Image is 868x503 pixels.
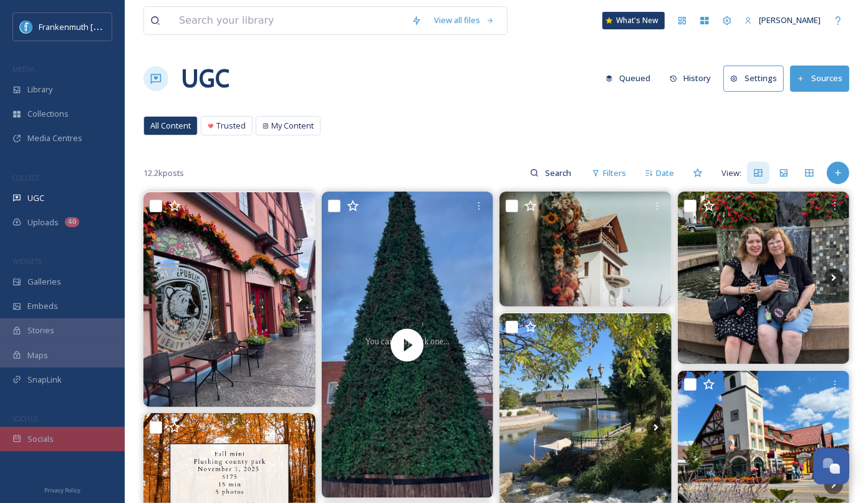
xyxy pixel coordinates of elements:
a: What's New [602,12,665,29]
span: Trusted [216,120,246,132]
input: Search [539,160,579,185]
span: Maps [27,349,48,361]
input: Search your library [173,7,405,34]
span: Galleries [27,276,61,288]
a: Privacy Policy [44,482,80,497]
span: My Content [271,120,314,132]
img: thumbnail [321,192,493,498]
button: Queued [599,66,657,90]
span: Socials [27,433,54,445]
a: [PERSON_NAME] [738,8,827,32]
span: Stories [27,325,54,336]
span: [PERSON_NAME] [759,14,821,26]
img: 🍷✨ Taste the cozy flavors of fall with a wine tasting from Cherry Republic! Stop into our Franken... [143,192,316,407]
a: Queued [599,66,663,90]
span: Collections [27,108,69,120]
span: View: [721,167,741,179]
span: Privacy Policy [44,486,80,494]
span: MEDIA [12,64,34,74]
button: Sources [790,66,849,91]
span: Media Centres [27,132,82,144]
button: Settings [723,66,784,91]
a: Settings [723,66,790,91]
img: "C-O-F-F-E-E coffee is not [definitely] for me!" Mom and I always sing that song🥰 ☕️Happy Nationa... [678,192,850,364]
img: Social%20Media%20PFP%202025.jpg [20,21,32,33]
span: Filters [603,167,626,179]
span: Date [656,167,674,179]
a: History [663,66,724,90]
span: SOCIALS [12,414,37,423]
span: COLLECT [12,173,39,182]
span: Library [27,84,52,95]
button: History [663,66,718,90]
span: UGC [27,192,44,204]
a: UGC [181,60,229,97]
span: SnapLink [27,374,62,386]
div: 40 [65,217,79,227]
span: Frankenmuth [US_STATE] [39,21,133,32]
button: Open Chat [813,448,849,484]
span: All Content [150,120,191,132]
span: WIDGETS [12,256,41,266]
span: 12.2k posts [143,167,184,179]
a: View all files [428,8,501,32]
span: Uploads [27,217,59,228]
span: Embeds [27,300,58,312]
img: Canon A1 | Seattle Filmworks 200 #analogphotography #film #Frankenmuth #Michigan [499,192,672,306]
video: Impossible to pick ✋🏼 That’s why each room has it’s own theme! What are yours? These will be mine... [321,192,493,498]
